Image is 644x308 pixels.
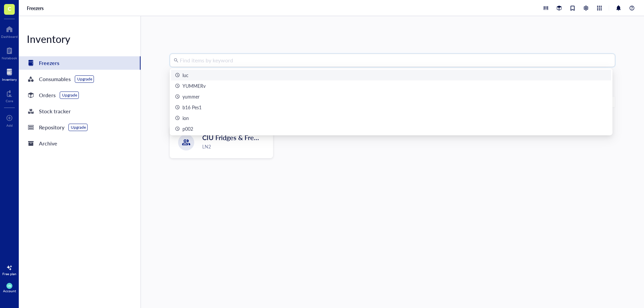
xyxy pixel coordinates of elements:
[2,272,16,276] div: Free plan
[6,88,13,103] a: Core
[6,99,13,103] div: Core
[39,107,71,116] div: Stock tracker
[182,104,202,111] div: b16 Pes1
[3,289,16,293] div: Account
[2,45,17,60] a: Notebook
[182,71,189,79] div: luc
[182,93,200,100] div: yummer
[39,58,59,68] div: Freezers
[62,93,77,98] div: Upgrade
[39,74,71,84] div: Consumables
[39,123,64,132] div: Repository
[8,4,11,13] span: C
[19,105,141,118] a: Stock tracker
[202,143,269,150] div: LN2
[39,90,56,100] div: Orders
[77,76,92,82] div: Upgrade
[19,32,141,46] div: Inventory
[39,139,57,148] div: Archive
[6,123,13,127] div: Add
[2,77,17,81] div: Inventory
[2,67,17,81] a: Inventory
[19,121,141,134] a: RepositoryUpgrade
[19,56,141,70] a: Freezers
[8,285,11,287] span: HN
[202,133,270,142] span: CIU Fridges & Freezers
[1,24,18,39] a: Dashboard
[182,82,206,89] div: YUMMERv
[2,56,17,60] div: Notebook
[71,125,86,130] div: Upgrade
[182,114,189,122] div: ion
[1,35,18,39] div: Dashboard
[27,5,45,11] a: Freezers
[182,125,193,132] div: p002
[19,72,141,86] a: ConsumablesUpgrade
[19,88,141,102] a: OrdersUpgrade
[19,137,141,150] a: Archive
